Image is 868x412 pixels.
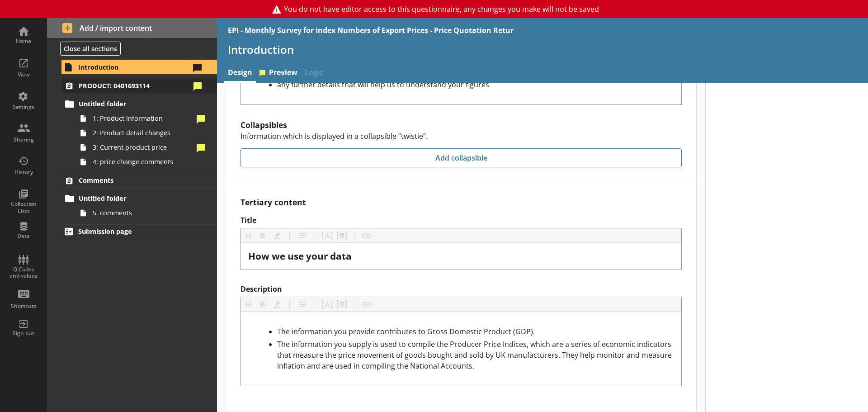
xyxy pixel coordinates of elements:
[8,136,39,143] div: Sharing
[79,81,190,90] span: PRODUCT: 0401693114
[8,104,39,111] div: Settings
[76,126,217,140] a: 2: Product detail changes
[79,176,190,185] span: Comments
[301,64,327,83] span: Logic
[61,60,217,74] a: Introduction
[79,194,190,203] span: Untitled folder
[93,114,193,123] span: 1: Product information
[66,191,217,220] li: Untitled folder5. comments
[248,250,352,262] span: How we use your data
[93,128,193,137] span: 2: Product detail changes
[62,173,217,188] a: Comments
[61,224,217,239] a: Submission page
[76,111,217,126] a: 1: Product information
[248,326,674,371] div: Description
[241,216,682,225] label: Title
[277,339,674,371] span: The information you supply is used to compile the Producer Price Indices, which are a series of e...
[93,208,193,217] span: 5. comments
[79,99,190,108] span: Untitled folder
[8,330,39,337] div: Sign out
[241,148,682,167] button: Add collapsible
[8,232,39,240] div: Data
[241,131,682,141] p: Information which is displayed in a collapsible “twistie”.
[248,250,674,262] div: Title
[62,23,202,33] span: Add / import content
[8,169,39,176] div: History
[8,71,39,78] div: View
[241,284,682,294] label: Description
[76,206,217,220] a: 5. comments
[62,78,217,93] a: PRODUCT: 0401693114
[228,43,857,57] h1: Introduction
[241,119,682,130] h2: Collapsibles
[47,173,217,220] li: CommentsUntitled folder5. comments
[78,227,190,236] span: Submission page
[277,80,489,90] span: any further details that will help us to understand your figures
[47,78,217,169] li: PRODUCT: 0401693114Untitled folder1: Product information2: Product detail changes3: Current produ...
[241,197,682,208] h2: Tertiary content
[8,200,39,214] div: Collection Lists
[62,97,217,111] a: Untitled folder
[60,42,121,56] button: Close all sections
[277,327,535,336] span: The information you provide contributes to Gross Domestic Product (GDP).
[8,38,39,45] div: Home
[256,64,301,83] a: Preview
[8,266,39,279] div: Q Codes and values
[47,18,217,38] button: Add / import content
[224,64,256,83] a: Design
[66,97,217,169] li: Untitled folder1: Product information2: Product detail changes3: Current product price4: price ch...
[93,157,193,166] span: 4: price change comments
[228,25,514,35] div: EPI - Monthly Survey for Index Numbers of Export Prices - Price Quotation Retur
[93,143,193,152] span: 3: Current product price
[78,63,190,71] span: Introduction
[76,140,217,155] a: 3: Current product price
[62,191,217,206] a: Untitled folder
[8,303,39,310] div: Shortcuts
[76,155,217,169] a: 4: price change comments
